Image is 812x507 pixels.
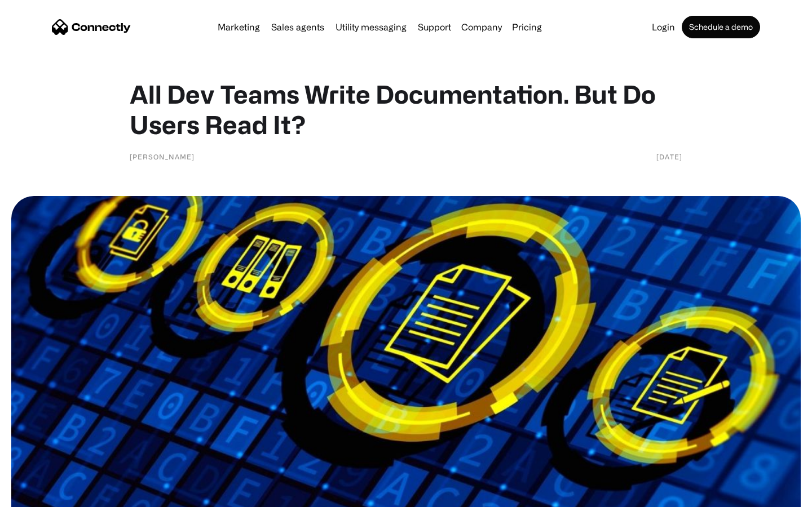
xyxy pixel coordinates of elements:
[213,23,264,32] a: Marketing
[11,487,68,503] aside: Language selected: English
[647,23,679,32] a: Login
[507,23,546,32] a: Pricing
[130,79,682,140] h1: All Dev Teams Write Documentation. But Do Users Read It?
[52,19,131,35] a: home
[130,151,195,162] div: [PERSON_NAME]
[458,19,505,35] div: Company
[413,23,456,32] a: Support
[331,23,411,32] a: Utility messaging
[461,19,502,35] div: Company
[656,151,682,162] div: [DATE]
[682,16,760,38] a: Schedule a demo
[23,487,68,503] ul: Language list
[267,23,329,32] a: Sales agents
